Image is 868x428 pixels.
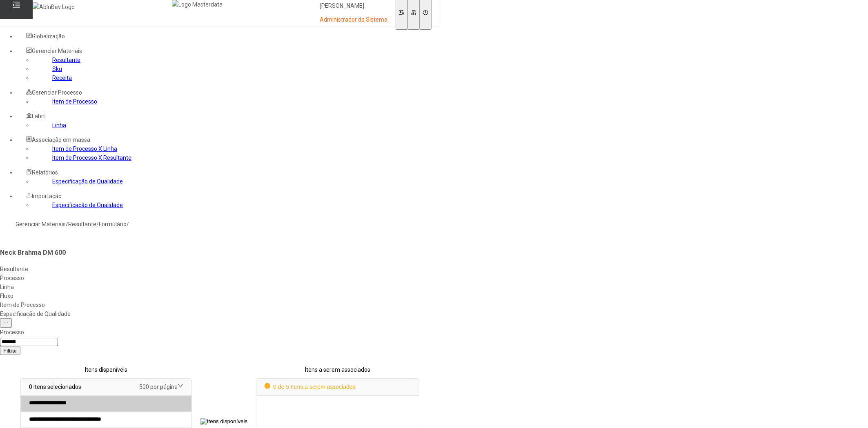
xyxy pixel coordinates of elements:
[139,384,178,390] nz-select-item: 500 por página
[16,221,66,227] a: Gerenciar Materiais
[52,98,97,105] a: Item de Processo
[68,221,96,227] a: Resultante
[52,146,117,152] a: Item de Processo X Linha
[32,169,58,176] span: Relatórios
[127,221,129,227] nz-breadcrumb-separator: /
[320,16,387,24] p: Administrador do Sistema
[256,365,419,374] p: Itens a serem associados
[96,221,99,227] nz-breadcrumb-separator: /
[32,48,82,54] span: Gerenciar Materiais
[52,178,123,185] a: Especificação de Qualidade
[32,137,90,143] span: Associação em massa
[32,33,65,40] span: Globalização
[3,348,17,354] span: Filtrar
[66,221,68,227] nz-breadcrumb-separator: /
[320,2,387,10] p: [PERSON_NAME]
[20,365,192,374] p: Itens disponíveis
[32,89,82,96] span: Gerenciar Processo
[200,418,247,425] img: Itens disponíveis
[32,113,46,119] span: Fabril
[33,2,75,11] img: AbInBev Logo
[32,193,62,199] span: Importação
[99,221,127,227] a: Formulário
[52,57,80,63] a: Resultante
[52,154,131,161] a: Item de Processo X Resultante
[29,382,81,391] p: 0 itens selecionados
[52,122,66,128] a: Linha
[265,382,356,391] p: 0 de 5 Itens a serem associados
[52,66,62,72] a: Sku
[52,75,72,81] a: Receita
[52,202,123,208] a: Especificação de Qualidade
